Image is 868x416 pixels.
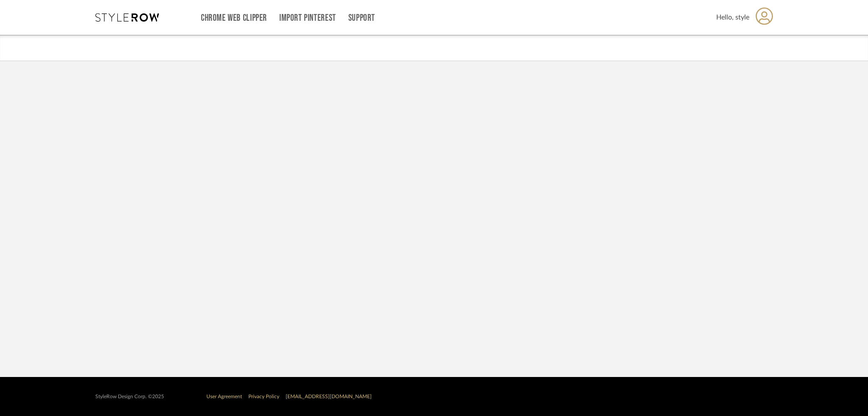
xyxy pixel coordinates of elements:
a: [EMAIL_ADDRESS][DOMAIN_NAME] [286,394,372,399]
span: Hello, style [716,12,749,22]
a: Import Pinterest [279,14,336,22]
a: Support [348,14,375,22]
a: Chrome Web Clipper [201,14,267,22]
a: Privacy Policy [248,394,279,399]
div: StyleRow Design Corp. ©2025 [95,394,164,400]
a: User Agreement [206,394,242,399]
